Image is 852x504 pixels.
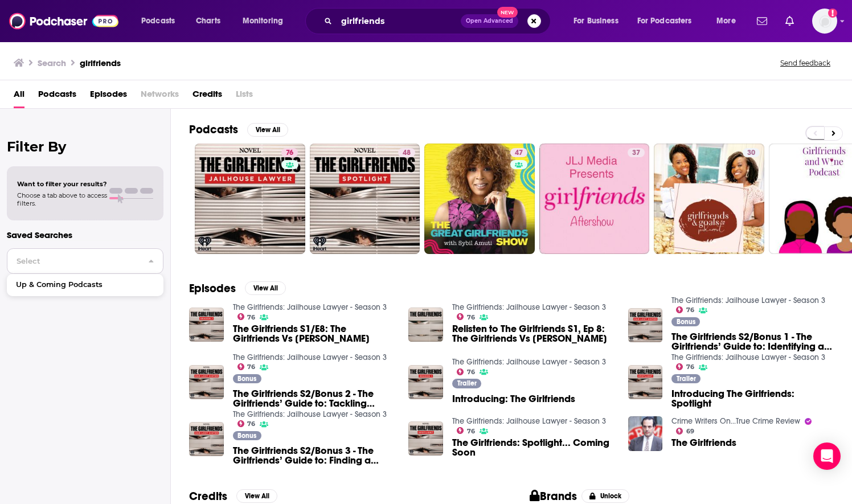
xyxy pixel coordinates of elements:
img: Introducing The Girlfriends: Spotlight [628,365,663,400]
span: Up & Coming Podcasts [16,281,126,289]
a: 76 [676,306,694,313]
a: 69 [676,428,694,435]
a: 76 [457,368,475,375]
a: Show notifications dropdown [752,11,772,31]
button: open menu [708,12,750,30]
span: Open Advanced [466,18,513,24]
span: 37 [632,147,640,159]
a: 37 [628,148,645,157]
a: 76 [676,363,694,370]
a: The Girlfriends: Jailhouse Lawyer - Season 3 [671,353,825,362]
button: open menu [566,12,633,30]
span: Bonus [677,318,695,325]
a: EpisodesView All [189,281,286,296]
button: Open AdvancedNew [461,14,518,28]
button: open menu [235,12,298,30]
button: View All [247,123,288,137]
button: Unlock [581,489,630,503]
a: All [14,85,24,108]
span: 76 [467,370,475,375]
span: 76 [686,364,694,370]
a: The Girlfriends: Jailhouse Lawyer - Season 3 [233,353,387,362]
span: 30 [747,147,755,159]
button: Show profile menu [812,9,837,34]
a: 30 [654,144,764,254]
a: The Girlfriends: Spotlight... Coming Soon [408,421,443,456]
a: Charts [189,12,227,30]
h2: Brands [530,489,577,503]
span: Trailer [677,375,696,382]
a: 76 [237,363,256,370]
span: Trailer [457,380,477,387]
img: Introducing: The Girlfriends [408,365,443,400]
a: Relisten to The Girlfriends S1, Ep 8: The Girlfriends Vs Bierenbaum [452,324,615,343]
a: The Girlfriends S2/Bonus 2 - The Girlfriends’ Guide to: Tackling Intimate Partner Violence [233,389,395,408]
span: Select [7,257,139,265]
img: The Girlfriends S2/Bonus 1 - The Girlfriends’ Guide to: Identifying a Doe [628,308,663,343]
span: Choose a tab above to access filters. [17,191,107,207]
img: The Girlfriends S1/E8: The Girlfriends Vs Bierenbaum [189,308,224,342]
span: 48 [403,147,411,159]
a: Podcasts [38,85,76,108]
span: 47 [515,147,523,159]
img: The Girlfriends S2/Bonus 2 - The Girlfriends’ Guide to: Tackling Intimate Partner Violence [189,365,224,400]
a: The Girlfriends [671,438,736,448]
a: The Girlfriends [628,416,663,451]
a: 76 [457,313,475,320]
a: Introducing The Girlfriends: Spotlight [671,389,834,408]
a: 76 [237,420,256,427]
a: 76 [237,313,256,320]
span: 76 [686,308,694,313]
a: 30 [743,148,760,157]
button: Select [7,248,163,274]
a: The Girlfriends S2/Bonus 3 - The Girlfriends’ Guide to: Finding a Missing Person [233,446,395,465]
button: View All [245,281,286,295]
span: Monitoring [243,13,283,29]
span: The Girlfriends S1/E8: The Girlfriends Vs [PERSON_NAME] [233,324,395,343]
a: The Girlfriends: Jailhouse Lawyer - Season 3 [671,296,825,305]
h2: Credits [189,489,227,503]
a: 48 [398,148,415,157]
a: 37 [539,144,650,254]
span: 76 [286,147,293,159]
h2: Filter By [7,138,163,155]
span: For Business [574,13,618,29]
span: Bonus [237,375,256,382]
a: The Girlfriends S1/E8: The Girlfriends Vs Bierenbaum [233,324,395,343]
a: Show notifications dropdown [781,11,798,31]
h2: Podcasts [189,122,238,137]
a: The Girlfriends: Spotlight... Coming Soon [452,438,615,457]
a: PodcastsView All [189,122,288,137]
svg: Add a profile image [828,9,837,18]
img: Podchaser - Follow, Share and Rate Podcasts [9,10,118,32]
input: Search podcasts, credits, & more... [337,12,461,30]
a: Introducing: The Girlfriends [452,394,575,404]
a: CreditsView All [189,489,277,503]
span: Podcasts [141,13,175,29]
span: Relisten to The Girlfriends S1, Ep 8: The Girlfriends Vs [PERSON_NAME] [452,324,615,343]
a: Credits [192,85,222,108]
img: Relisten to The Girlfriends S1, Ep 8: The Girlfriends Vs Bierenbaum [408,308,443,342]
img: User Profile [812,9,837,34]
span: 76 [247,421,255,427]
span: More [716,13,736,29]
button: Send feedback [777,58,834,68]
span: 76 [467,429,475,434]
a: The Girlfriends: Jailhouse Lawyer - Season 3 [452,416,606,426]
a: 48 [310,144,420,254]
span: 76 [467,315,475,320]
button: open menu [630,12,708,30]
span: Episodes [90,85,127,108]
a: The Girlfriends S2/Bonus 3 - The Girlfriends’ Guide to: Finding a Missing Person [189,422,224,457]
a: Crime Writers On...True Crime Review [671,416,800,426]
